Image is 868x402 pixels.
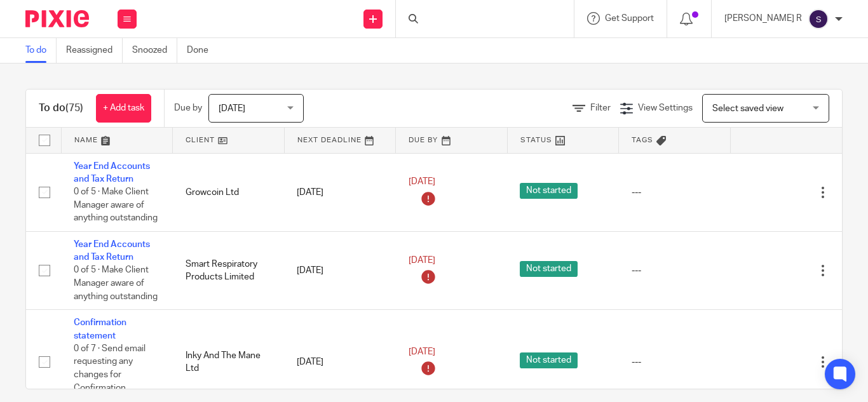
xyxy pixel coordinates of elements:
td: [DATE] [284,153,396,231]
a: + Add task [96,94,151,123]
img: Pixie [25,10,89,27]
td: [DATE] [284,231,396,309]
td: Smart Respiratory Products Limited [173,231,285,309]
span: Select saved view [712,104,783,113]
span: 0 of 5 · Make Client Manager aware of anything outstanding [74,187,158,222]
p: Due by [174,102,202,114]
span: [DATE] [409,178,435,187]
span: Filter [590,104,611,112]
span: Get Support [605,14,654,23]
div: --- [632,356,718,368]
span: (75) [65,103,83,113]
div: --- [632,186,718,199]
div: --- [632,264,718,277]
td: Growcoin Ltd [173,153,285,231]
a: Year End Accounts and Tax Return [74,162,150,184]
img: svg%3E [808,9,829,29]
a: Done [187,38,218,63]
a: Confirmation statement [74,318,126,340]
span: [DATE] [219,104,245,113]
a: Reassigned [66,38,123,63]
span: Not started [520,261,578,277]
span: Not started [520,183,578,199]
a: Snoozed [132,38,177,63]
span: 0 of 5 · Make Client Manager aware of anything outstanding [74,266,158,301]
span: [DATE] [409,347,435,356]
span: View Settings [638,104,693,112]
a: Year End Accounts and Tax Return [74,240,150,262]
span: [DATE] [409,256,435,265]
span: Tags [632,137,653,144]
a: To do [25,38,57,63]
h1: To do [39,102,83,115]
p: [PERSON_NAME] R [724,12,802,25]
span: Not started [520,352,578,368]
